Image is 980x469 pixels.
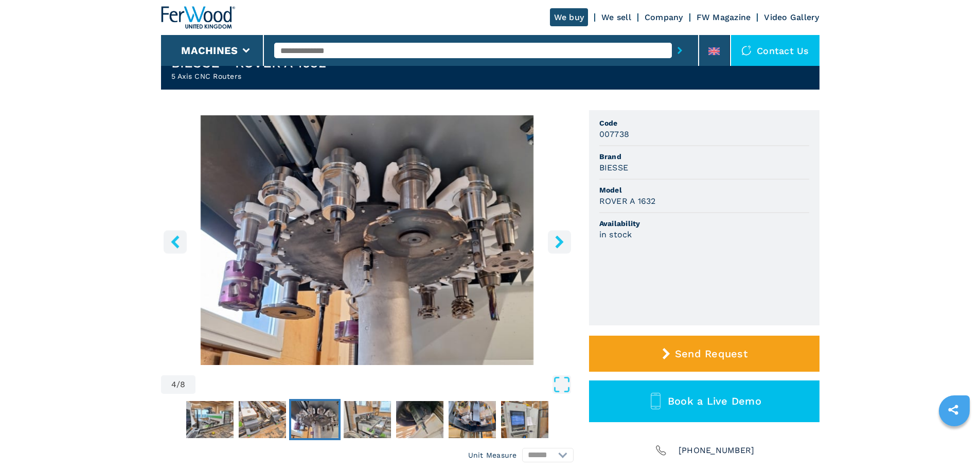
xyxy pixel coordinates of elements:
[589,336,819,372] button: Send Request
[161,115,574,365] img: 5 Axis CNC Routers BIESSE ROVER A 1632
[499,399,550,440] button: Go to Slide 8
[171,71,326,81] h2: 5 Axis CNC Routers
[447,399,498,440] button: Go to Slide 7
[599,162,629,173] h3: BIESSE
[599,118,809,128] span: Code
[291,401,338,438] img: c08c98a00d09e44a8a454aa1c0a95560
[186,401,234,438] img: b7393234b5238f6ce9106d1f347444ee
[599,229,632,240] h3: in stock
[468,450,517,460] em: Unit Measure
[601,12,631,22] a: We sell
[599,128,630,140] h3: 007738
[764,12,819,22] a: Video Gallery
[741,45,752,56] img: Contact us
[239,401,286,438] img: 1b59e6375049546ecba501efe0279fd3
[176,380,180,389] span: /
[342,399,393,440] button: Go to Slide 5
[599,218,809,229] span: Availability
[645,12,683,22] a: Company
[679,443,755,458] span: [PHONE_NUMBER]
[161,6,235,29] img: Ferwood
[237,399,288,440] button: Go to Slide 3
[161,399,574,440] nav: Thumbnail Navigation
[697,12,751,22] a: FW Magazine
[184,399,236,440] button: Go to Slide 2
[731,35,819,66] div: Contact us
[940,397,966,423] a: sharethis
[501,401,548,438] img: f4fc577108a9b5a526925d39a07e2c14
[289,399,341,440] button: Go to Slide 4
[198,375,571,394] button: Open Fullscreen
[171,380,176,389] span: 4
[936,423,972,461] iframe: Chat
[668,395,761,407] span: Book a Live Demo
[654,443,668,458] img: Phone
[675,348,747,360] span: Send Request
[589,380,819,422] button: Book a Live Demo
[344,401,391,438] img: 790eabadfab26584390f808ab4728f87
[181,44,238,57] button: Machines
[599,151,809,162] span: Brand
[396,401,443,438] img: 22c306ea9afda04f9b94f94207143c3a
[449,401,496,438] img: 7a279969bc4c99d804b8c0e6c5d66e2f
[164,230,187,253] button: left-button
[548,230,571,253] button: right-button
[394,399,446,440] button: Go to Slide 6
[599,185,809,195] span: Model
[672,39,688,62] button: submit-button
[161,115,574,365] div: Go to Slide 4
[180,380,185,389] span: 8
[550,8,589,26] a: We buy
[599,195,656,207] h3: ROVER A 1632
